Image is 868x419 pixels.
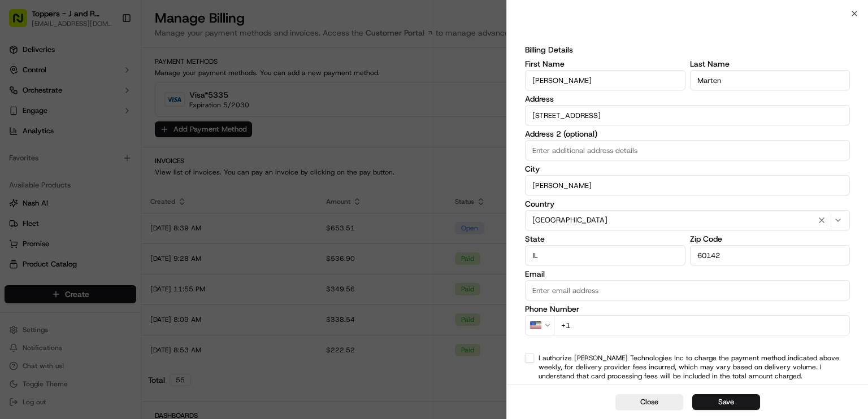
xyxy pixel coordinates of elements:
a: Powered byPylon [80,191,137,200]
input: Enter additional address details [525,140,850,160]
input: Enter phone number [554,315,850,335]
button: Save [692,394,760,410]
input: Enter first name [525,70,685,90]
p: Welcome 👋 [11,45,206,63]
a: 📗Knowledge Base [7,159,91,180]
label: First Name [525,60,685,68]
label: Address [525,95,850,103]
label: State [525,235,685,243]
input: Enter city [525,175,850,195]
label: Phone Number [525,305,850,313]
label: Email [525,270,850,278]
span: [GEOGRAPHIC_DATA] [532,215,607,225]
label: Last Name [690,60,850,68]
button: Start new chat [192,111,206,125]
div: 📗 [11,165,20,174]
input: Got a question? Start typing here... [29,73,203,85]
img: Nash [11,11,34,34]
label: Country [525,200,850,208]
label: City [525,165,850,173]
button: Close [615,394,683,410]
input: Enter email address [525,280,850,300]
div: Start new chat [38,108,185,119]
span: Pylon [112,191,137,200]
label: Billing Details [525,44,850,55]
div: 💻 [96,165,105,174]
input: Enter state [525,245,685,265]
input: Enter zip code [690,245,850,265]
span: Knowledge Base [23,164,86,175]
input: Enter last name [690,70,850,90]
label: Address 2 (optional) [525,130,850,138]
span: API Documentation [107,164,181,175]
input: Enter address [525,105,850,125]
label: I authorize [PERSON_NAME] Technologies Inc to charge the payment method indicated above weekly, f... [539,353,850,381]
button: [GEOGRAPHIC_DATA] [525,210,850,230]
label: Zip Code [690,235,850,243]
a: 💻API Documentation [91,159,186,180]
img: 1736555255976-a54dd68f-1ca7-489b-9aae-adbdc363a1c4 [11,108,32,128]
div: We're available if you need us! [38,119,143,128]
